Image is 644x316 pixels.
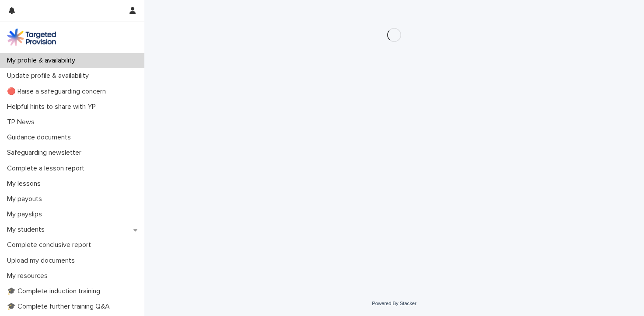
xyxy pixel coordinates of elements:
[372,301,416,306] a: Powered By Stacker
[3,272,55,280] p: My resources
[3,180,48,188] p: My lessons
[3,226,52,234] p: My students
[3,287,107,295] p: 🎓 Complete induction training
[3,87,113,96] p: 🔴 Raise a safeguarding concern
[3,56,82,65] p: My profile & availability
[3,210,49,219] p: My payslips
[7,28,56,46] img: M5nRWzHhSzIhMunXDL62
[3,257,82,265] p: Upload my documents
[3,302,117,311] p: 🎓 Complete further training Q&A
[3,164,91,173] p: Complete a lesson report
[3,149,88,157] p: Safeguarding newsletter
[3,241,98,249] p: Complete conclusive report
[3,103,103,111] p: Helpful hints to share with YP
[3,133,78,142] p: Guidance documents
[3,118,42,126] p: TP News
[3,72,96,80] p: Update profile & availability
[3,195,49,203] p: My payouts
